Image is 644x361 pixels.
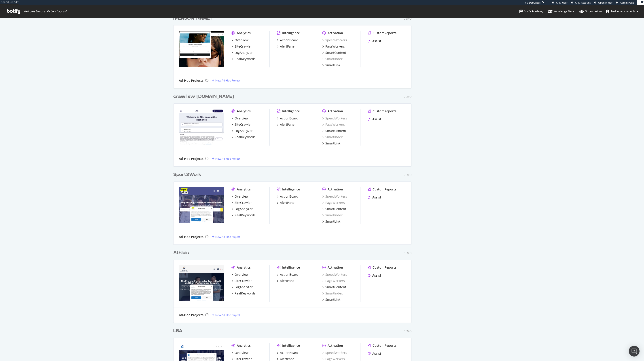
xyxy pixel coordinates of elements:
[575,1,591,4] span: CRM Account
[368,265,396,270] a: CustomReports
[277,194,298,199] a: ActionBoard
[322,351,347,355] a: SpeedWorkers
[179,187,224,223] img: Sport2Work
[231,57,256,61] a: RealKeywords
[231,291,256,296] a: RealKeywords
[215,235,240,239] div: New Ad-Hoc Project
[173,328,182,334] div: LBA
[325,297,340,302] div: SmartLink
[322,116,347,121] a: SpeedWorkers
[215,157,240,161] div: New Ad-Hoc Project
[277,44,295,49] a: AlertPanel
[322,219,340,224] a: SmartLink
[23,10,66,13] span: Welcome back, hadile.benchaouch !
[629,346,640,357] div: Open Intercom Messenger
[579,5,602,17] a: Organizations
[173,250,189,256] div: Athleis
[368,39,381,43] a: Assist
[368,351,381,356] a: Assist
[325,141,340,146] div: SmartLink
[277,122,295,127] a: AlertPanel
[235,200,252,205] div: SiteCrawler
[552,1,568,4] a: CRM User
[322,207,346,211] a: SmartContent
[237,187,251,192] div: Analytics
[368,343,396,348] a: CustomReports
[322,122,345,127] a: PageWorkers
[325,219,340,224] div: SmartLink
[280,38,298,42] div: ActionBoard
[322,200,345,205] a: PageWorkers
[322,38,347,42] a: SpeedWorkers
[328,265,343,270] div: Activation
[179,157,203,161] div: Ad-Hoc Projects
[519,9,543,14] div: Botify Academy
[212,79,240,82] a: New Ad-Hoc Project
[403,17,411,21] div: Demo
[277,200,295,205] a: AlertPanel
[373,265,396,270] div: CustomReports
[277,116,298,121] a: ActionBoard
[598,1,612,4] span: Open in dev
[280,194,298,199] div: ActionBoard
[611,9,635,13] span: hadile.benchaouch
[322,44,345,49] a: PageWorkers
[403,251,411,255] div: Demo
[368,273,381,278] a: Assist
[237,343,251,348] div: Analytics
[231,200,252,205] a: SiteCrawler
[322,57,343,61] a: SmartIndex
[235,279,252,283] div: SiteCrawler
[235,122,252,127] div: SiteCrawler
[280,351,298,355] div: ActionBoard
[173,15,213,22] a: [PERSON_NAME]
[325,207,346,211] div: SmartContent
[235,285,253,289] div: LogAnalyzer
[322,297,340,302] a: SmartLink
[173,93,234,100] div: crawl sw [DOMAIN_NAME]
[556,1,568,4] span: CRM User
[372,117,381,121] div: Assist
[322,63,340,67] a: SmartLink
[322,135,343,139] div: SmartIndex
[179,265,224,301] img: Athleis
[322,291,343,296] div: SmartIndex
[277,272,298,277] a: ActionBoard
[235,207,253,211] div: LogAnalyzer
[173,328,184,334] a: LBA
[519,5,543,17] a: Botify Academy
[322,213,343,217] a: SmartIndex
[322,129,346,133] a: SmartContent
[620,1,634,4] span: Admin Page
[368,187,396,192] a: CustomReports
[322,285,346,289] a: SmartContent
[280,279,295,283] div: AlertPanel
[325,50,346,55] div: SmartContent
[280,44,295,49] div: AlertPanel
[616,1,634,4] a: Admin Page
[328,31,343,35] div: Activation
[179,31,224,67] img: Jimmy Fairly 2025
[231,50,253,55] a: LogAnalyzer
[231,122,252,127] a: SiteCrawler
[277,38,298,42] a: ActionBoard
[173,171,201,178] div: Sport2Work
[235,351,248,355] div: Overview
[368,31,396,35] a: CustomReports
[548,9,574,14] div: Knowledge Base
[403,329,411,333] div: Demo
[325,129,346,133] div: SmartContent
[231,135,256,139] a: RealKeywords
[173,93,236,100] a: crawl sw [DOMAIN_NAME]
[282,343,300,348] div: Intelligence
[372,195,381,200] div: Assist
[548,5,574,17] a: Knowledge Base
[179,313,203,317] div: Ad-Hoc Projects
[235,38,248,42] div: Overview
[173,171,203,178] a: Sport2Work
[368,109,396,113] a: CustomReports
